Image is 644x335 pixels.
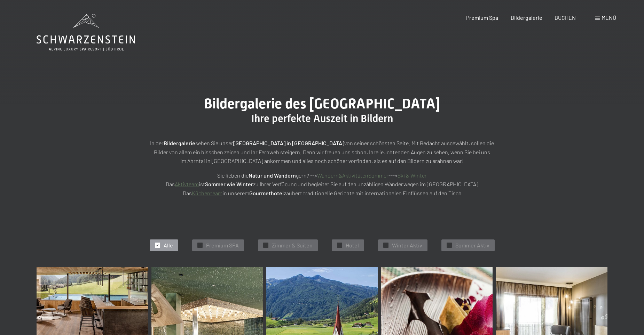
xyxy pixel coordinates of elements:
[175,181,199,187] a: Aktivteam
[164,140,195,146] strong: Bildergalerie
[249,172,296,179] strong: Natur und Wandern
[338,243,341,248] span: ✓
[206,242,239,249] span: Premium SPA
[448,243,450,248] span: ✓
[398,172,427,179] a: Ski & Winter
[555,14,576,21] a: BUCHEN
[249,190,284,196] strong: Gourmethotel
[148,139,496,165] p: In der sehen Sie unser von seiner schönsten Seite. Mit Bedacht ausgewählt, sollen die Bilder von ...
[455,242,489,249] span: Sommer Aktiv
[346,242,359,249] span: Hotel
[264,243,267,248] span: ✓
[251,112,393,124] span: Ihre perfekte Auszeit in Bildern
[233,140,344,146] strong: [GEOGRAPHIC_DATA] in [GEOGRAPHIC_DATA]
[317,172,388,179] a: Wandern&AktivitätenSommer
[164,242,173,249] span: Alle
[205,181,253,187] strong: Sommer wie Winter
[192,190,222,196] a: Küchenteam
[156,243,159,248] span: ✓
[392,242,422,249] span: Winter Aktiv
[204,96,440,112] span: Bildergalerie des [GEOGRAPHIC_DATA]
[466,14,498,21] a: Premium Spa
[148,171,496,198] p: Sie lieben die gern? --> ---> Das ist zu Ihrer Verfügung und begleitet Sie auf den unzähligen Wan...
[272,242,313,249] span: Zimmer & Suiten
[384,243,387,248] span: ✓
[602,14,616,21] span: Menü
[511,14,542,21] a: Bildergalerie
[198,243,201,248] span: ✓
